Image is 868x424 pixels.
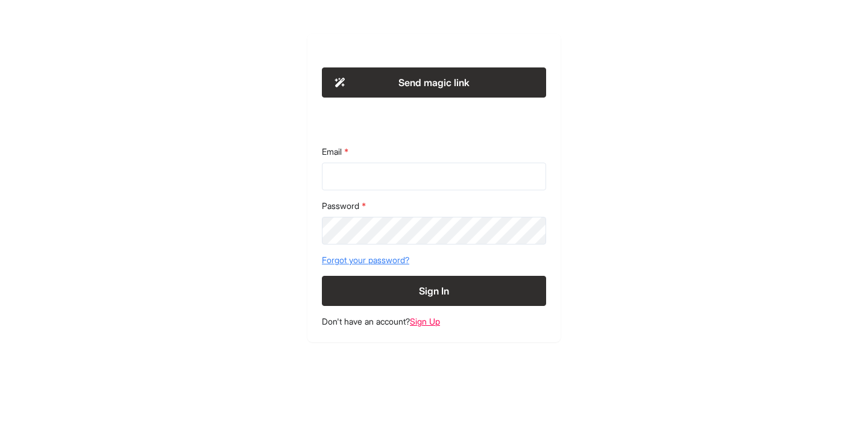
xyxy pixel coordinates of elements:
button: Sign In [322,276,546,306]
button: Send magic link [322,67,546,98]
a: Forgot your password? [322,254,546,266]
footer: Don't have an account? [322,316,546,328]
a: Sign Up [410,316,440,326]
label: Password [322,200,546,212]
label: Email [322,146,546,158]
